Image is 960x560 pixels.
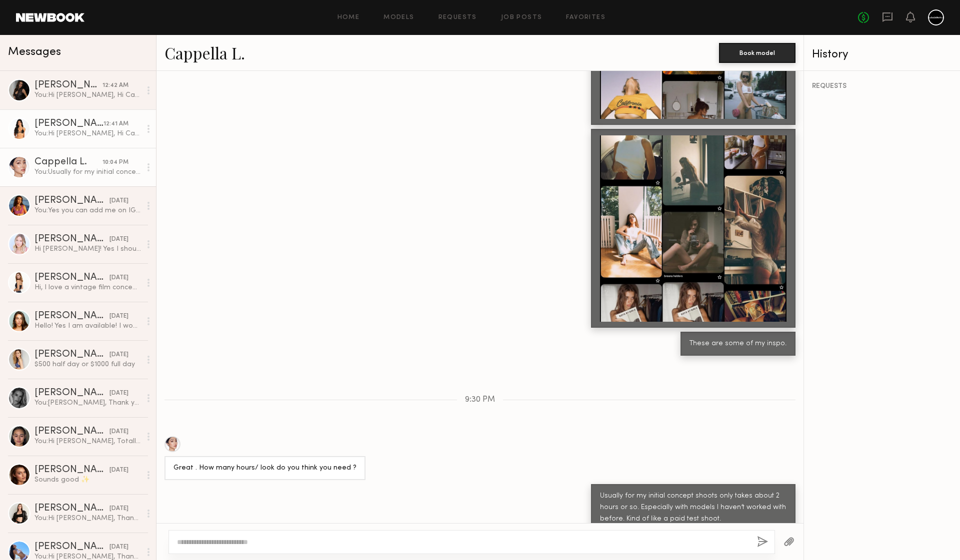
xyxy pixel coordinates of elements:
[173,463,356,474] div: Great . How many hours/ look do you think you need ?
[34,514,141,523] div: You: Hi [PERSON_NAME], Thank you for the reply. We actually had our shoot [DATE]. Let's keep in t...
[34,350,109,360] div: [PERSON_NAME]
[34,360,141,369] div: $500 half day or $1000 full day
[34,129,141,138] div: You: Hi [PERSON_NAME], Hi Cappella, I am currently working on some vintage film style concepts. I...
[438,14,477,21] a: Requests
[109,466,128,475] div: [DATE]
[34,234,109,244] div: [PERSON_NAME]
[34,119,103,129] div: [PERSON_NAME]
[34,283,141,292] div: Hi, I love a vintage film concept. I’m available between [DATE]-[DATE] then have availability mid...
[34,311,109,321] div: [PERSON_NAME]
[34,504,109,514] div: [PERSON_NAME]
[103,119,128,129] div: 12:41 AM
[109,235,128,244] div: [DATE]
[109,427,128,437] div: [DATE]
[465,396,495,404] span: 9:30 PM
[34,398,141,408] div: You: [PERSON_NAME], Thank you for getting back to me, we just finished our shoot [DATE] (7/24). B...
[34,244,141,254] div: Hi [PERSON_NAME]! Yes I should be available within the next few weeks. My rate is usually around ...
[109,504,128,514] div: [DATE]
[34,321,141,331] div: Hello! Yes I am available! I would love to work & love this idea! My rate is usually $75/hr. 4 hr...
[501,14,542,21] a: Job Posts
[8,46,61,58] span: Messages
[109,273,128,283] div: [DATE]
[34,167,141,177] div: You: Usually for my initial concept shoots only takes about 2 hours or so. Especially with models...
[109,350,128,360] div: [DATE]
[34,388,109,398] div: [PERSON_NAME]
[689,338,786,350] div: These are some of my inspo.
[812,83,952,90] div: REQUESTS
[337,14,360,21] a: Home
[600,491,786,525] div: Usually for my initial concept shoots only takes about 2 hours or so. Especially with models I ha...
[109,389,128,398] div: [DATE]
[719,48,795,56] a: Book model
[102,81,128,90] div: 12:42 AM
[383,14,414,21] a: Models
[102,158,128,167] div: 10:04 PM
[34,475,141,485] div: Sounds good ✨
[812,49,952,60] div: History
[34,465,109,475] div: [PERSON_NAME]
[109,312,128,321] div: [DATE]
[34,206,141,215] div: You: Yes you can add me on IG, Ki_production. I have some of my work on there, but not kept up to...
[34,157,102,167] div: Cappella L.
[34,90,141,100] div: You: Hi [PERSON_NAME], Hi Cappella, I am currently working on some vintage film style concepts. I...
[109,196,128,206] div: [DATE]
[34,437,141,446] div: You: Hi [PERSON_NAME], Totally! Let's plan another shoot together? You can add me on IG, Ki_produ...
[719,43,795,63] button: Book model
[34,542,109,552] div: [PERSON_NAME]
[566,14,605,21] a: Favorites
[164,42,245,63] a: Cappella L.
[34,273,109,283] div: [PERSON_NAME]
[109,543,128,552] div: [DATE]
[34,196,109,206] div: [PERSON_NAME]
[34,427,109,437] div: [PERSON_NAME]
[34,80,102,90] div: [PERSON_NAME]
